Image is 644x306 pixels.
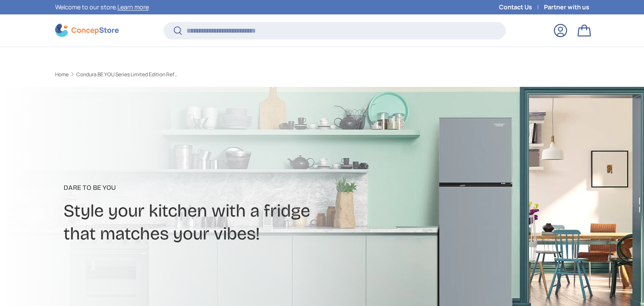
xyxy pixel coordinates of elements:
img: ConcepStore [55,24,119,37]
h2: Style your kitchen with a fridge that matches your vibes! [64,200,389,245]
p: Dare to Be You​ [64,183,389,193]
p: Welcome to our store. [55,3,149,12]
nav: Breadcrumbs [55,71,338,78]
a: Learn more [117,3,149,11]
a: Partner with us [544,3,589,12]
a: Home [55,72,69,77]
a: Contact Us [499,3,544,12]
a: Condura BE YOU Series Limited Edition Refrigerator [76,72,178,77]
